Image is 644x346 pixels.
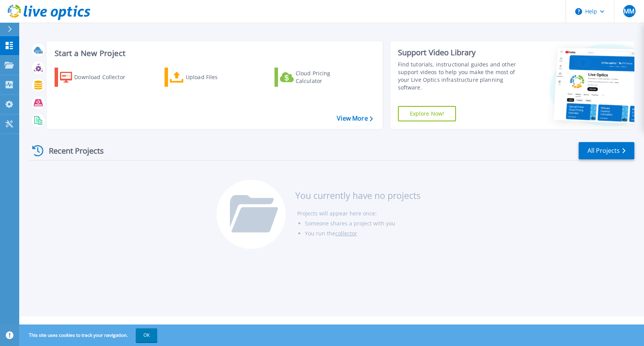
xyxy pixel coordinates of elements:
a: Cloud Pricing Calculator [275,68,360,87]
h3: You currently have no projects [295,191,421,200]
div: Support Video Library [398,48,521,58]
div: Download Collector [74,70,136,85]
div: Recent Projects [30,141,114,160]
a: collector [335,230,357,237]
span: This site uses cookies to track your navigation. [21,328,157,342]
a: Download Collector [55,68,140,87]
li: Projects will appear here once: [297,209,421,219]
li: Someone shares a project with you [305,219,421,228]
h3: Start a New Project [55,49,373,58]
a: View More [337,115,373,122]
a: All Projects [579,142,634,159]
a: Upload Files [165,68,250,87]
a: Explore Now! [398,106,456,121]
li: You run the [305,228,421,238]
span: MM [624,8,634,14]
button: OK [136,328,157,342]
div: Upload Files [186,70,247,85]
div: Cloud Pricing Calculator [296,70,357,85]
div: Find tutorials, instructional guides and other support videos to help you make the most of your L... [398,61,521,91]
